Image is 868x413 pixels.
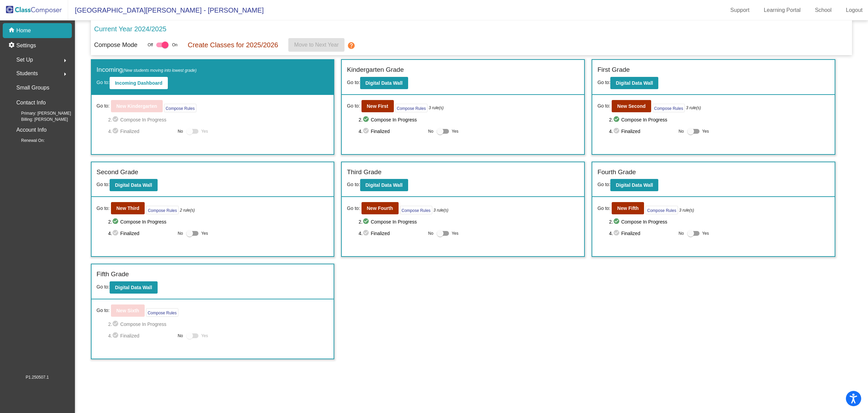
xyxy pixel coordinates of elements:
[116,205,140,211] b: New Third
[188,40,278,50] p: Create Classes for 2025/2026
[115,285,152,290] b: Digital Data Wall
[16,55,33,65] span: Set Up
[358,127,424,135] span: 4. Finalized
[146,308,178,317] button: Compose Rules
[178,230,183,236] span: No
[612,100,651,112] button: New Second
[112,127,120,135] mat-icon: check_circle
[108,116,329,124] span: 2. Compose In Progress
[8,42,16,50] mat-icon: settings
[361,202,399,214] button: New Fourth
[609,116,830,124] span: 2. Compose In Progress
[616,80,653,86] b: Digital Data Wall
[97,205,110,212] span: Go to:
[702,229,709,237] span: Yes
[347,205,360,212] span: Go to:
[148,42,153,48] span: Off
[201,229,208,237] span: Yes
[363,116,371,124] mat-icon: check_circle
[111,100,163,112] button: New Kindergarten
[111,202,145,214] button: New Third
[609,218,830,226] span: 2. Compose In Progress
[111,304,145,317] button: New Sixth
[358,229,424,237] span: 4. Finalized
[16,42,36,50] p: Settings
[452,127,459,135] span: Yes
[116,308,139,313] b: New Sixth
[366,80,403,86] b: Digital Data Wall
[428,128,433,134] span: No
[146,206,178,214] button: Compose Rules
[68,5,264,16] span: [GEOGRAPHIC_DATA][PERSON_NAME] - [PERSON_NAME]
[97,182,110,187] span: Go to:
[360,77,408,89] button: Digital Data Wall
[108,320,329,328] span: 2. Compose In Progress
[609,229,675,237] span: 4. Finalized
[617,205,639,211] b: New Fifth
[61,70,69,78] mat-icon: arrow_right
[10,137,45,144] span: Renewal On:
[97,65,197,75] label: Incoming
[110,281,158,294] button: Digital Data Wall
[429,105,444,111] i: 3 rule(s)
[725,5,755,16] a: Support
[358,116,579,124] span: 2. Compose In Progress
[112,229,120,237] mat-icon: check_circle
[809,5,837,16] a: School
[597,205,610,212] span: Go to:
[10,116,68,122] span: Billing: [PERSON_NAME]
[367,205,393,211] b: New Fourth
[347,80,360,85] span: Go to:
[94,40,138,50] p: Compose Mode
[679,230,684,236] span: No
[112,116,120,124] mat-icon: check_circle
[366,182,403,188] b: Digital Data Wall
[358,218,579,226] span: 2. Compose In Progress
[16,98,46,108] p: Contact Info
[361,100,394,112] button: New First
[97,307,110,314] span: Go to:
[610,77,658,89] button: Digital Data Wall
[115,80,162,86] b: Incoming Dashboard
[645,206,678,214] button: Compose Rules
[16,27,31,35] p: Home
[10,110,71,116] span: Primary: [PERSON_NAME]
[597,65,630,75] label: First Grade
[686,105,701,111] i: 3 rule(s)
[108,332,174,340] span: 4. Finalized
[613,127,621,135] mat-icon: check_circle
[840,5,868,16] a: Logout
[288,38,344,52] button: Move to Next Year
[597,80,610,85] span: Go to:
[201,332,208,340] span: Yes
[178,333,183,339] span: No
[347,42,355,50] mat-icon: help
[347,102,360,110] span: Go to:
[294,42,339,48] span: Move to Next Year
[110,179,158,191] button: Digital Data Wall
[108,229,174,237] span: 4. Finalized
[108,127,174,135] span: 4. Finalized
[16,125,47,135] p: Account Info
[363,229,371,237] mat-icon: check_circle
[8,27,16,35] mat-icon: home
[363,127,371,135] mat-icon: check_circle
[609,127,675,135] span: 4. Finalized
[94,24,166,34] p: Current Year 2024/2025
[97,284,110,290] span: Go to:
[597,102,610,110] span: Go to:
[616,182,653,188] b: Digital Data Wall
[347,182,360,187] span: Go to:
[679,207,694,213] i: 3 rule(s)
[597,182,610,187] span: Go to:
[702,127,709,135] span: Yes
[758,5,806,16] a: Learning Portal
[452,229,459,237] span: Yes
[347,167,381,177] label: Third Grade
[428,230,433,236] span: No
[97,269,129,279] label: Fifth Grade
[164,104,196,112] button: Compose Rules
[597,167,636,177] label: Fourth Grade
[347,65,404,75] label: Kindergarten Grade
[123,68,197,73] span: (New students moving into lowest grade)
